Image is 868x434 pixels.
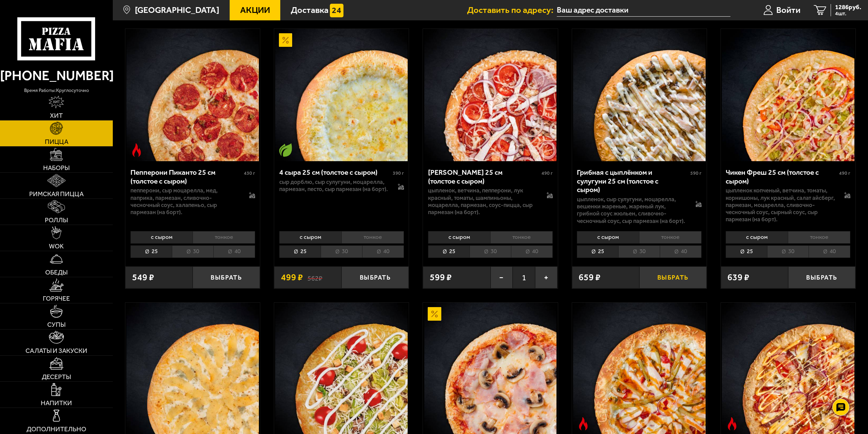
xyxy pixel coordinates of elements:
[535,266,557,288] button: +
[428,245,470,258] li: 25
[428,168,540,185] div: [PERSON_NAME] 25 см (толстое с сыром)
[788,266,855,288] button: Выбрать
[330,4,343,17] img: 15daf4d41897b9f0e9f617042186c801.svg
[43,165,70,171] span: Наборы
[726,245,767,258] li: 25
[542,170,553,176] span: 490 г
[132,273,154,282] span: 549 ₽
[275,29,408,161] img: 4 сыра 25 см (толстое с сыром)
[135,6,219,15] span: [GEOGRAPHIC_DATA]
[193,266,260,288] button: Выбрать
[279,143,293,157] img: Вегетарианское блюдо
[130,143,143,157] img: Острое блюдо
[557,4,730,17] input: Ваш адрес доставки
[42,374,71,380] span: Десерты
[721,29,855,161] a: Чикен Фреш 25 см (толстое с сыром)
[423,29,557,161] a: Петровская 25 см (толстое с сыром)
[577,196,686,225] p: цыпленок, сыр сулугуни, моцарелла, вешенки жареные, жареный лук, грибной соус Жюльен, сливочно-че...
[490,231,553,244] li: тонкое
[577,168,689,194] div: Грибная с цыплёнком и сулугуни 25 см (толстое с сыром)
[839,170,850,176] span: 490 г
[470,245,511,258] li: 30
[279,245,321,258] li: 25
[291,6,329,15] span: Доставка
[49,243,64,249] span: WOK
[430,273,452,282] span: 599 ₽
[47,321,66,328] span: Супы
[240,6,270,15] span: Акции
[126,29,259,161] img: Пепперони Пиканто 25 см (толстое с сыром)
[130,245,172,258] li: 25
[727,273,749,282] span: 639 ₽
[788,231,850,244] li: тонкое
[690,170,702,176] span: 590 г
[577,245,618,258] li: 25
[244,170,255,176] span: 430 г
[618,245,660,258] li: 30
[362,245,404,258] li: 40
[467,6,557,15] span: Доставить по адресу:
[722,29,854,161] img: Чикен Фреш 25 см (толстое с сыром)
[513,266,535,288] span: 1
[573,29,706,161] img: Грибная с цыплёнком и сулугуни 25 см (толстое с сыром)
[424,29,557,161] img: Петровская 25 см (толстое с сыром)
[835,11,861,16] span: 4 шт.
[279,33,293,47] img: Акционный
[279,178,389,193] p: сыр дорблю, сыр сулугуни, моцарелла, пармезан, песто, сыр пармезан (на борт).
[321,245,362,258] li: 30
[577,231,639,244] li: с сыром
[125,29,260,161] a: Острое блюдоПепперони Пиканто 25 см (толстое с сыром)
[279,231,341,244] li: с сыром
[341,266,409,288] button: Выбрать
[130,168,242,185] div: Пепперони Пиканто 25 см (толстое с сыром)
[393,170,404,176] span: 390 г
[279,168,391,177] div: 4 сыра 25 см (толстое с сыром)
[660,245,702,258] li: 40
[726,231,788,244] li: с сыром
[25,347,87,354] span: Салаты и закуски
[172,245,213,258] li: 30
[726,187,835,223] p: цыпленок копченый, ветчина, томаты, корнишоны, лук красный, салат айсберг, пармезан, моцарелла, с...
[491,266,513,288] button: −
[45,217,68,223] span: Роллы
[639,266,707,288] button: Выбрать
[45,138,68,145] span: Пицца
[50,112,63,119] span: Хит
[26,426,86,432] span: Дополнительно
[511,245,553,258] li: 40
[579,273,601,282] span: 659 ₽
[726,168,837,185] div: Чикен Фреш 25 см (толстое с сыром)
[193,231,255,244] li: тонкое
[43,295,70,302] span: Горячее
[572,29,707,161] a: Грибная с цыплёнком и сулугуни 25 см (толстое с сыром)
[776,6,800,15] span: Войти
[130,231,193,244] li: с сыром
[307,273,322,282] s: 562 ₽
[725,417,739,431] img: Острое блюдо
[274,29,409,161] a: АкционныйВегетарианское блюдо4 сыра 25 см (толстое с сыром)
[130,187,240,216] p: пепперони, сыр Моцарелла, мед, паприка, пармезан, сливочно-чесночный соус, халапеньо, сыр пармеза...
[639,231,702,244] li: тонкое
[213,245,255,258] li: 40
[428,307,441,321] img: Акционный
[428,231,490,244] li: с сыром
[428,187,537,216] p: цыпленок, ветчина, пепперони, лук красный, томаты, шампиньоны, моцарелла, пармезан, соус-пицца, с...
[767,245,809,258] li: 30
[29,191,84,197] span: Римская пицца
[341,231,404,244] li: тонкое
[809,245,850,258] li: 40
[835,4,861,11] span: 1286 руб.
[577,417,590,431] img: Острое блюдо
[281,273,303,282] span: 499 ₽
[41,400,72,406] span: Напитки
[45,269,68,276] span: Обеды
